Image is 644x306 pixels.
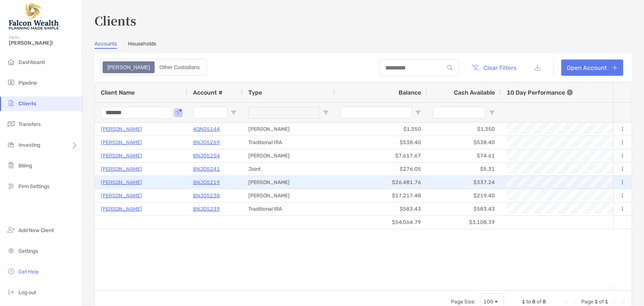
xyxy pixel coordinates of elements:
span: to [526,299,531,305]
p: 8NJ05269 [193,138,220,147]
a: [PERSON_NAME] [101,191,142,200]
span: Balance [399,89,421,96]
span: of [599,299,604,305]
a: 8NJ05241 [193,164,220,174]
img: dashboard icon [7,57,16,66]
a: [PERSON_NAME] [101,151,142,160]
img: settings icon [7,246,16,255]
div: $538.40 [335,136,427,149]
p: [PERSON_NAME] [101,164,142,174]
img: Falcon Wealth Planning Logo [9,3,61,30]
a: 8NJ05238 [193,191,220,200]
div: [PERSON_NAME] [242,176,335,189]
span: Transfers [18,121,41,127]
span: Account # [193,89,223,96]
div: Page Size: [451,299,476,305]
button: Open Filter Menu [489,110,495,116]
div: 10 Day Performance [507,82,573,102]
a: [PERSON_NAME] [101,125,142,134]
img: add_new_client icon [7,225,16,234]
h3: Clients [94,12,632,29]
div: Next Page [611,299,617,305]
span: 8 [532,299,535,305]
span: Settings [18,248,38,254]
span: Get Help [18,269,39,275]
span: Page [581,299,593,305]
span: 1 [595,299,598,305]
button: Clear Filters [466,59,522,76]
button: Open Filter Menu [175,110,181,116]
span: [PERSON_NAME]! [9,40,78,46]
span: 1 [605,299,608,305]
span: of [537,299,541,305]
div: Traditional IRA [242,136,335,149]
a: Accounts [94,41,117,49]
img: pipeline icon [7,78,16,87]
img: firm-settings icon [7,181,16,190]
div: [PERSON_NAME] [242,189,335,202]
span: Investing [18,142,40,148]
span: Log out [18,289,36,296]
div: $583.43 [427,203,501,215]
a: 4QN05144 [193,125,220,134]
a: [PERSON_NAME] [101,204,142,214]
span: Billing [18,163,32,169]
img: investing icon [7,140,16,149]
button: Open Filter Menu [231,110,237,116]
div: $5.31 [427,163,501,176]
span: Type [248,89,262,96]
img: clients icon [7,99,16,108]
div: $3,108.39 [427,216,501,229]
div: First Page [564,299,569,305]
img: billing icon [7,161,16,170]
span: 8 [543,299,546,305]
div: $74.61 [427,149,501,162]
span: Cash Available [454,89,495,96]
div: Traditional IRA [242,203,335,215]
div: $538.40 [427,136,501,149]
div: Other Custodians [155,62,204,72]
div: $7,617.67 [335,149,427,162]
a: Open Account [561,59,623,76]
a: 8NJ05239 [193,204,220,214]
div: [PERSON_NAME] [242,123,335,136]
div: $1,350 [335,123,427,136]
div: 100 [483,299,493,305]
input: Client Name Filter Input [101,107,172,119]
input: Account # Filter Input [193,107,228,119]
div: Joint [242,163,335,176]
span: Clients [18,101,36,107]
div: $54,064.79 [335,216,427,229]
span: Dashboard [18,59,45,65]
div: Last Page [620,299,626,305]
input: Cash Available Filter Input [433,107,486,119]
div: segmented control [100,59,207,76]
span: 1 [522,299,525,305]
div: $1,350 [427,123,501,136]
div: $276.05 [335,163,427,176]
button: Open Filter Menu [323,110,329,116]
a: [PERSON_NAME] [101,138,142,147]
div: $219.40 [427,189,501,202]
img: input icon [447,65,453,71]
a: [PERSON_NAME] [101,178,142,187]
div: Zoe [103,62,154,72]
img: get-help icon [7,267,16,276]
span: Firm Settings [18,183,49,190]
a: 8NJ05254 [193,151,220,160]
a: 8NJ05219 [193,178,220,187]
div: Previous Page [572,299,578,305]
div: $26,481.76 [335,176,427,189]
div: [PERSON_NAME] [242,149,335,162]
span: Client Name [101,89,135,96]
div: $337.24 [427,176,501,189]
input: Balance Filter Input [341,107,412,119]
